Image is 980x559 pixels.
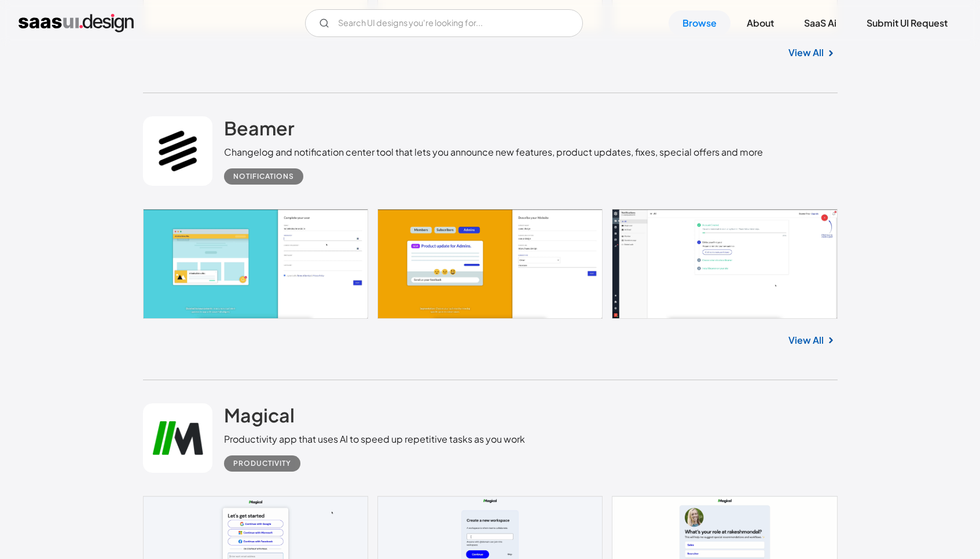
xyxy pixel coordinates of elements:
a: Beamer [224,116,295,145]
a: Browse [669,10,731,36]
a: Submit UI Request [853,10,961,36]
a: View All [788,333,824,347]
a: About [733,10,788,36]
input: Search UI designs you're looking for... [305,9,583,37]
h2: Magical [224,403,295,426]
div: Changelog and notification center tool that lets you announce new features, product updates, fixe... [224,145,763,159]
form: Email Form [305,9,583,37]
a: View All [788,46,824,60]
a: Magical [224,403,295,432]
div: Notifications [233,170,294,183]
a: SaaS Ai [790,10,850,36]
div: Productivity app that uses AI to speed up repetitive tasks as you work [224,432,525,446]
a: home [19,14,134,32]
h2: Beamer [224,116,295,139]
div: Productivity [233,457,291,470]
